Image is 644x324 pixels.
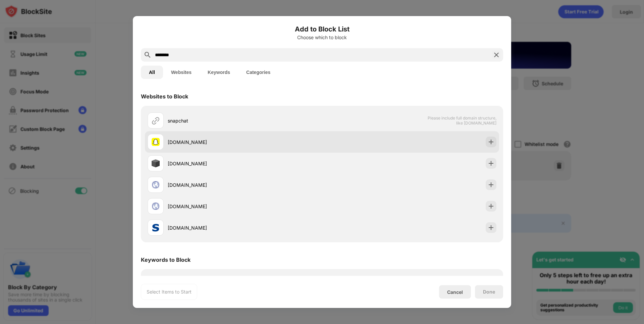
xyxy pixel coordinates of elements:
div: [DOMAIN_NAME] [168,160,322,167]
button: Categories [238,66,278,79]
div: [DOMAIN_NAME] [168,203,322,210]
button: Websites [163,66,200,79]
img: url.svg [152,116,160,125]
button: All [141,66,163,79]
div: [DOMAIN_NAME] [168,181,322,188]
img: favicons [152,159,160,167]
img: favicons [152,181,160,189]
div: Done [483,289,495,295]
img: favicons [152,224,160,232]
button: Keywords [200,66,238,79]
div: Websites to Block [141,93,188,100]
div: snapchat [168,117,322,124]
div: Keywords to Block [141,256,191,263]
img: favicons [152,138,160,146]
span: Please include full domain structure, like [DOMAIN_NAME] [427,115,496,126]
div: Cancel [447,289,463,295]
img: search-close [492,51,500,59]
div: [DOMAIN_NAME] [168,139,322,146]
div: [DOMAIN_NAME] [168,224,322,231]
div: Select Items to Start [147,289,192,295]
img: favicons [152,202,160,210]
h6: Add to Block List [141,24,503,34]
div: Choose which to block [141,35,503,40]
img: search.svg [144,51,152,59]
